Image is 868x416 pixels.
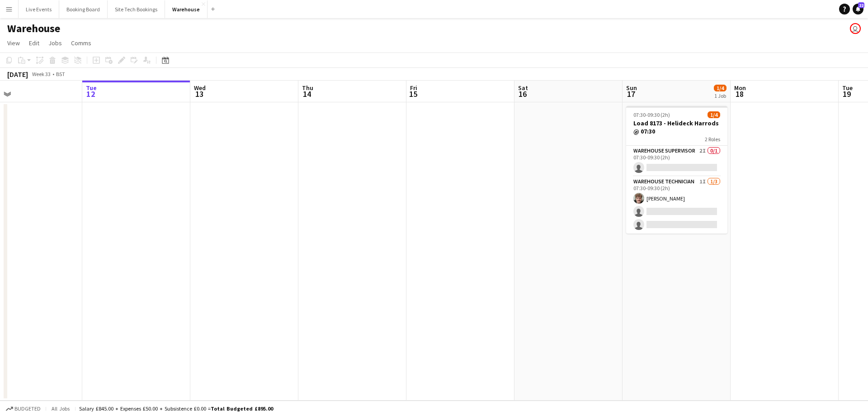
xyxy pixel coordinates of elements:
a: Edit [25,37,43,49]
button: Budgeted [5,404,42,414]
span: Jobs [48,39,62,47]
app-user-avatar: Ollie Rolfe [850,23,861,34]
button: Booking Board [59,0,108,18]
span: Total Budgeted £895.00 [211,405,273,412]
h1: Warehouse [7,22,60,35]
a: Jobs [45,37,66,49]
span: Week 33 [30,71,52,77]
div: [DATE] [7,70,28,79]
button: Warehouse [165,0,208,18]
span: Comms [71,39,91,47]
span: Budgeted [14,406,41,412]
div: BST [56,71,65,77]
span: View [7,39,20,47]
span: 22 [858,2,864,8]
button: Live Events [19,0,59,18]
div: Salary £845.00 + Expenses £50.00 + Subsistence £0.00 = [79,405,273,412]
button: Site Tech Bookings [108,0,165,18]
a: View [4,37,24,49]
span: Edit [29,39,39,47]
span: All jobs [50,405,71,412]
a: 22 [853,4,863,14]
a: Comms [67,37,95,49]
